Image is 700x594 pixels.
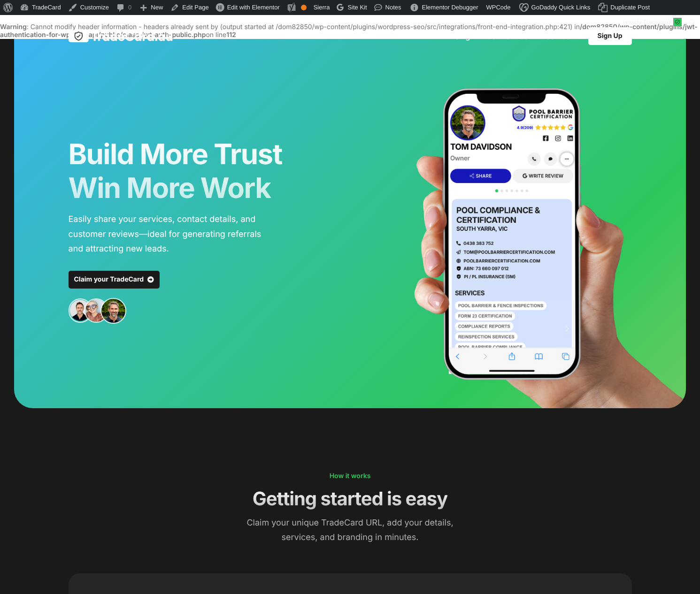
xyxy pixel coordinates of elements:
[69,137,282,205] span: Build More Trust Win More Work
[643,19,670,26] span: Tradecard
[227,4,280,11] span: Edit with Elementor
[347,4,367,11] span: Site Kit
[69,271,160,289] a: Claim your TradeCard
[486,32,529,40] a: Get Verified
[445,32,470,40] a: Pricing
[598,33,623,39] span: Sign Up
[74,276,144,283] span: Claim your TradeCard
[69,472,632,481] h6: How it works
[620,15,685,30] a: Howdy,
[545,32,573,40] a: Contact
[301,5,307,10] div: OK
[588,27,632,45] a: Sign Up
[69,212,266,257] p: Easily share your services, contact details, and customer reviews—ideal for generating referrals ...
[238,516,463,545] p: Claim your unique TradeCard URL, add your details, services, and branding in minutes.
[253,487,447,510] span: Getting started is easy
